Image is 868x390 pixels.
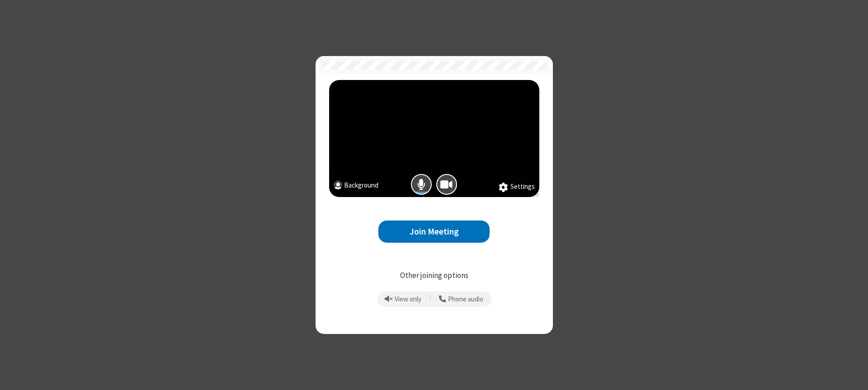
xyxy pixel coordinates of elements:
button: Settings [499,182,535,193]
button: Join Meeting [378,221,490,243]
span: Phone audio [448,296,483,303]
button: Use your phone for mic and speaker while you view the meeting on this device. [436,291,487,307]
p: Other joining options [329,270,539,282]
button: Mic is on [411,174,432,195]
span: | [429,293,431,305]
span: View only [395,296,421,303]
button: Camera is on [436,174,457,195]
button: Prevent echo when there is already an active mic and speaker in the room. [382,291,425,307]
button: Background [334,180,378,193]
